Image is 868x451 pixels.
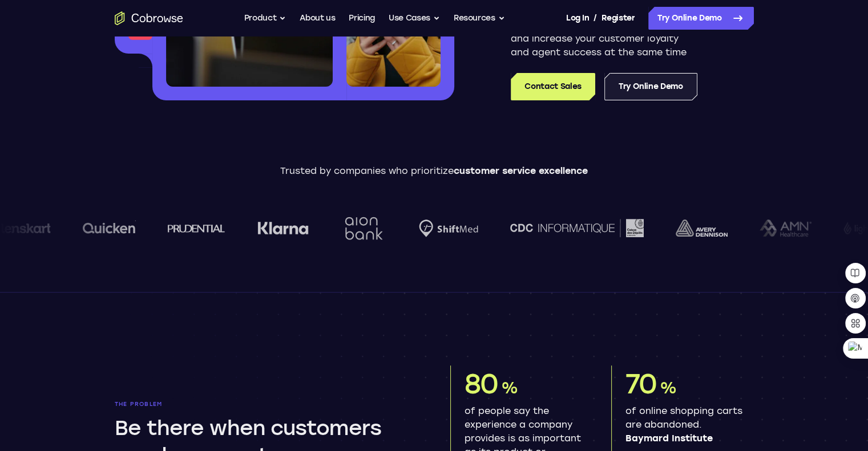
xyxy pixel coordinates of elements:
button: Resources [454,7,505,30]
p: The problem [115,401,418,408]
a: Log In [566,7,589,30]
img: Shiftmed [394,220,454,237]
button: Product [244,7,286,30]
span: 80 [465,367,499,400]
img: avery-dennison [651,220,703,237]
a: Pricing [349,7,375,30]
span: / [594,11,597,25]
img: Aion Bank [316,205,362,251]
button: Use Cases [389,7,440,30]
a: Register [601,7,635,30]
img: prudential [143,224,201,233]
span: 70 [625,367,657,400]
a: Try Online Demo [648,7,754,30]
a: Try Online Demo [604,73,697,100]
a: Go to the home page [115,11,183,25]
span: customer service excellence [454,165,588,176]
span: Baymard Institute [625,432,745,445]
a: Contact Sales [511,73,595,100]
img: CDC Informatique [486,219,619,237]
span: % [501,378,518,397]
p: Knock down communication barriers and increase your customer loyalty and agent success at the sam... [511,18,697,59]
p: of online shopping carts are abandoned. [625,404,745,445]
span: % [660,378,676,397]
img: Klarna [233,221,284,235]
a: About us [300,7,335,30]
